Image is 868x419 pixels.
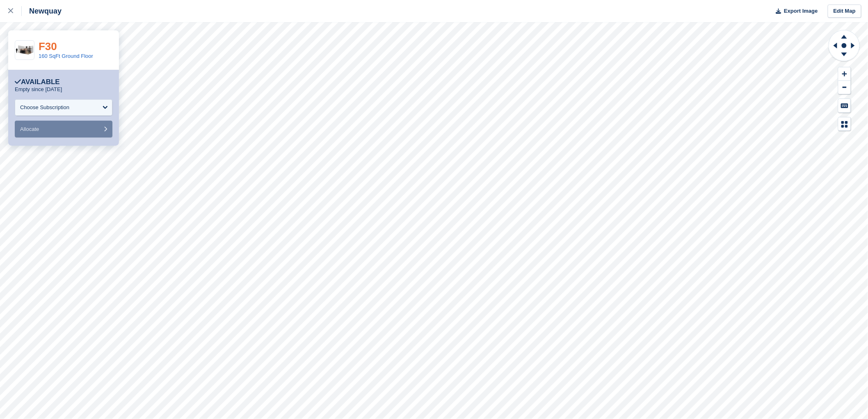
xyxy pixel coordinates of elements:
[838,117,851,131] button: Map Legend
[39,53,93,59] a: 160 SqFt Ground Floor
[15,78,60,86] div: Available
[20,126,39,132] span: Allocate
[784,7,818,15] span: Export Image
[22,6,62,16] div: Newquay
[771,5,818,18] button: Export Image
[828,5,861,18] a: Edit Map
[838,99,851,112] button: Keyboard Shortcuts
[838,67,851,81] button: Zoom In
[15,43,34,57] img: 150-sqft-unit.jpg
[39,40,57,53] a: F30
[20,103,69,112] div: Choose Subscription
[15,121,112,137] button: Allocate
[15,86,62,93] p: Empty since [DATE]
[838,81,851,94] button: Zoom Out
